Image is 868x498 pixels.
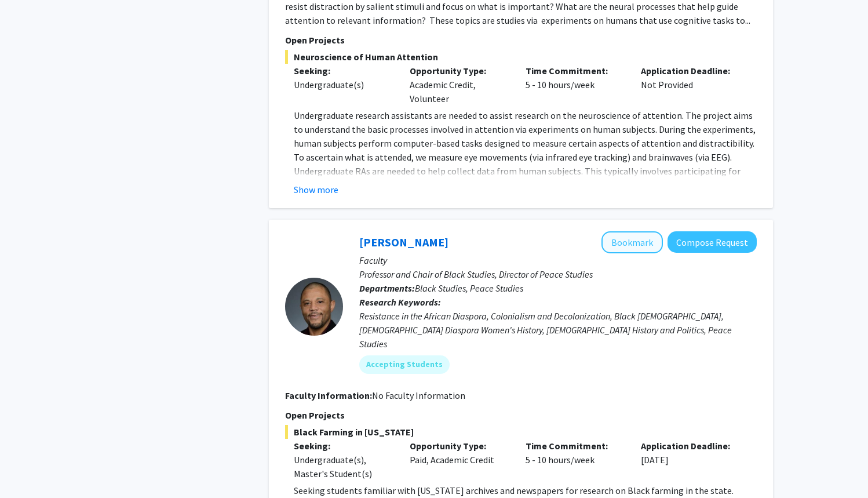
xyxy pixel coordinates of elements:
[285,390,372,401] b: Faculty Information:
[668,231,757,253] button: Compose Request to Daive Dunkley
[401,439,517,481] div: Paid, Academic Credit
[294,108,757,220] p: Undergraduate research assistants are needed to assist research on the neuroscience of attention....
[359,267,757,281] p: Professor and Chair of Black Studies, Director of Peace Studies
[632,439,748,481] div: [DATE]
[410,439,508,453] p: Opportunity Type:
[372,390,465,401] span: No Faculty Information
[641,64,739,78] p: Application Deadline:
[601,231,663,253] button: Add Daive Dunkley to Bookmarks
[359,355,450,374] mat-chip: Accepting Students
[517,64,633,106] div: 5 - 10 hours/week
[285,50,757,64] span: Neuroscience of Human Attention
[359,235,448,249] a: [PERSON_NAME]
[294,78,392,92] div: Undergraduate(s)
[359,282,415,294] b: Departments:
[294,485,734,496] span: Seeking students familiar with [US_STATE] archives and newspapers for research on Black farming i...
[632,64,748,106] div: Not Provided
[517,439,633,481] div: 5 - 10 hours/week
[415,282,523,294] span: Black Studies, Peace Studies
[410,64,508,78] p: Opportunity Type:
[359,296,441,308] b: Research Keywords:
[526,64,624,78] p: Time Commitment:
[285,33,757,47] p: Open Projects
[359,309,757,351] div: Resistance in the African Diaspora, Colonialism and Decolonization, Black [DEMOGRAPHIC_DATA], [DE...
[285,408,757,422] p: Open Projects
[641,439,739,453] p: Application Deadline:
[294,453,392,481] div: Undergraduate(s), Master's Student(s)
[9,446,49,489] iframe: Chat
[401,64,517,106] div: Academic Credit, Volunteer
[285,425,757,439] span: Black Farming in [US_STATE]
[294,64,392,78] p: Seeking:
[526,439,624,453] p: Time Commitment:
[294,439,392,453] p: Seeking:
[294,183,338,197] button: Show more
[359,253,757,267] p: Faculty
